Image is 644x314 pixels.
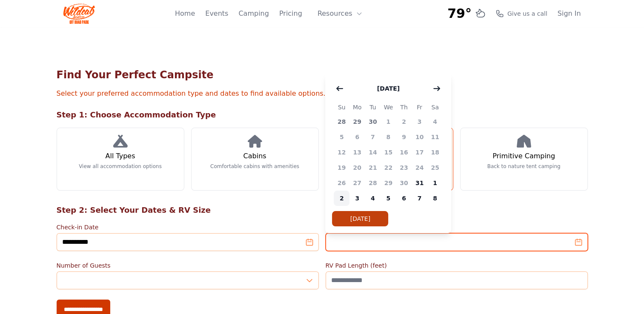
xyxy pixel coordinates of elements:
span: 29 [381,175,396,191]
label: Number of Guests [57,261,319,270]
span: 25 [427,160,443,175]
a: Give us a call [495,9,547,18]
span: 24 [412,160,427,175]
button: [DATE] [369,80,408,97]
button: Resources [312,5,368,22]
span: 3 [349,191,365,206]
img: Wildcat Logo [63,3,95,24]
p: Comfortable cabins with amenities [210,163,299,170]
p: Back to nature tent camping [487,163,561,170]
h3: All Types [105,151,135,161]
span: 15 [381,145,396,160]
a: Camping [238,9,269,19]
p: Select your preferred accommodation type and dates to find available options. [57,88,588,99]
a: Events [205,9,228,19]
span: 5 [334,129,349,145]
span: Fr [412,102,427,112]
span: 31 [412,175,427,191]
button: [DATE] [332,211,388,226]
span: 8 [427,191,443,206]
a: Pricing [279,9,302,19]
p: View all accommodation options [79,163,162,170]
span: 9 [396,129,412,145]
span: 8 [381,129,396,145]
span: Tu [365,102,381,112]
span: 30 [365,114,381,129]
label: Check-out Date [326,223,588,231]
label: Check-in Date [57,223,319,231]
span: 10 [412,129,427,145]
span: Mo [349,102,365,112]
span: 22 [381,160,396,175]
span: 7 [412,191,427,206]
span: 11 [427,129,443,145]
span: 3 [412,114,427,129]
a: Sign In [558,9,581,19]
a: Home [175,9,195,19]
span: 20 [349,160,365,175]
span: 1 [381,114,396,129]
h3: Cabins [243,151,266,161]
a: Primitive Camping Back to nature tent camping [460,128,588,191]
span: 17 [412,145,427,160]
span: 23 [396,160,412,175]
span: Sa [427,102,443,112]
h3: Primitive Camping [492,151,555,161]
span: Su [334,102,349,112]
span: 5 [381,191,396,206]
span: 21 [365,160,381,175]
span: 30 [396,175,412,191]
span: 12 [334,145,349,160]
span: 2 [396,114,412,129]
span: 79° [447,6,472,21]
span: 27 [349,175,365,191]
span: 1 [427,175,443,191]
span: Give us a call [507,9,547,18]
span: 28 [334,114,349,129]
span: 13 [349,145,365,160]
span: 7 [365,129,381,145]
a: All Types View all accommodation options [57,128,184,191]
h2: Step 2: Select Your Dates & RV Size [57,204,588,216]
h1: Find Your Perfect Campsite [57,68,588,82]
h2: Step 1: Choose Accommodation Type [57,109,588,121]
span: 28 [365,175,381,191]
span: 29 [349,114,365,129]
span: 19 [334,160,349,175]
span: We [381,102,396,112]
span: 18 [427,145,443,160]
span: 2 [334,191,349,206]
span: 4 [427,114,443,129]
span: 4 [365,191,381,206]
span: 16 [396,145,412,160]
span: 26 [334,175,349,191]
span: Th [396,102,412,112]
a: Cabins Comfortable cabins with amenities [191,128,319,191]
label: RV Pad Length (feet) [326,261,588,270]
span: 6 [396,191,412,206]
span: 14 [365,145,381,160]
span: 6 [349,129,365,145]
